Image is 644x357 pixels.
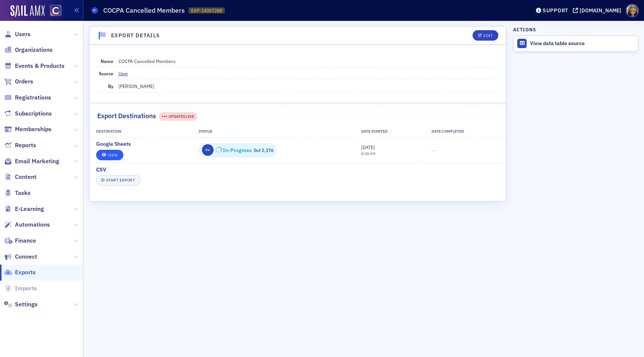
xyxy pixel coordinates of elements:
span: Tasks [15,189,31,197]
a: Reports [4,141,36,149]
th: Destination [89,126,192,137]
img: SailAMX [50,5,61,16]
a: Tasks [4,189,31,197]
a: Imports [4,284,37,293]
a: View Homepage [45,5,61,18]
span: Exports [15,268,36,277]
div: [DOMAIN_NAME] [580,7,621,14]
span: Name [101,58,113,64]
div: UPDATES LIVE [162,114,194,120]
a: Connect [4,253,37,261]
h4: Export Details [111,32,160,40]
span: Finance [15,237,36,245]
span: EXP-14067288 [191,7,222,14]
div: Edit [483,34,493,38]
span: Connect [15,253,37,261]
a: Organizations [4,46,53,54]
span: Automations [15,221,50,229]
th: Status [192,126,355,137]
span: [DATE] [361,144,375,150]
a: View data table source [514,36,638,51]
th: Date Started [355,126,425,137]
span: Google Sheets [96,140,131,148]
span: Registrations [15,94,51,102]
span: Subscriptions [15,110,52,118]
a: Orders [4,78,33,86]
span: Profile [626,4,639,17]
span: E-Learning [15,205,44,213]
a: Registrations [4,94,51,102]
div: Support [543,7,568,14]
a: E-Learning [4,205,44,213]
span: Source [99,70,113,76]
div: 0 of 2,176 [202,144,274,156]
h1: COCPA Cancelled Members [103,6,185,15]
a: Settings [4,300,38,309]
dd: [PERSON_NAME] [119,80,497,92]
a: Content [4,173,37,181]
a: User [119,70,134,77]
span: Imports [15,284,37,293]
a: View [96,150,123,160]
span: Email Marketing [15,157,59,165]
button: [DOMAIN_NAME] [573,8,624,13]
span: — [432,147,435,153]
a: Exports [4,268,36,277]
div: View data table source [530,40,634,47]
a: Events & Products [4,62,64,70]
span: By [108,83,113,89]
span: Organizations [15,46,53,54]
span: Content [15,173,37,181]
span: Orders [15,78,33,86]
a: Email Marketing [4,157,59,165]
h2: Export Destinations [97,111,156,121]
text: 0% [205,148,210,152]
button: Start Export [96,175,141,186]
span: Events & Products [15,62,64,70]
span: Reports [15,141,36,149]
button: Edit [473,30,498,41]
div: 0 / 2176 Rows [199,143,277,158]
span: Settings [15,300,38,309]
span: CSV [96,166,106,174]
span: Users [15,30,31,38]
a: Automations [4,221,50,229]
a: Subscriptions [4,110,52,118]
span: Memberships [15,125,51,133]
img: SailAMX [10,5,45,17]
dd: COCPA Cancelled Members [119,55,497,67]
th: Date Completed [425,126,506,137]
a: Users [4,30,31,38]
a: Finance [4,237,36,245]
div: In-Progress [223,148,252,152]
div: UPDATES LIVE [159,112,197,121]
a: Memberships [4,125,51,133]
h4: Actions [513,26,536,33]
time: 8:28 AM [361,151,376,156]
